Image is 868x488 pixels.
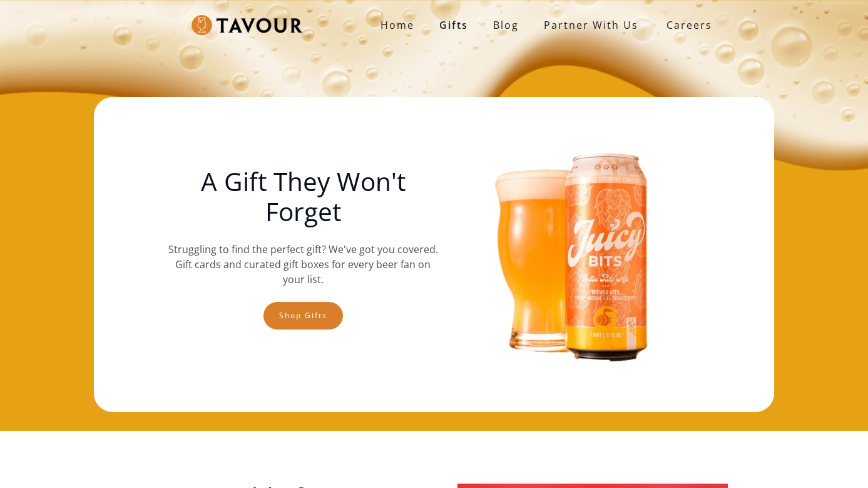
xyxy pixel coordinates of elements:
[263,302,343,330] a: Shop gifts
[481,13,531,38] a: Blog
[168,242,438,287] p: Struggling to find the perfect gift? We've got you covered. Gift cards and curated gift boxes for...
[380,18,414,32] strong: Home
[427,13,481,38] a: Gifts
[651,8,722,43] a: Careers
[531,13,651,38] a: partner with us
[368,13,427,38] a: Home
[666,13,712,38] strong: Careers
[168,167,438,227] h1: A Gift They Won't Forget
